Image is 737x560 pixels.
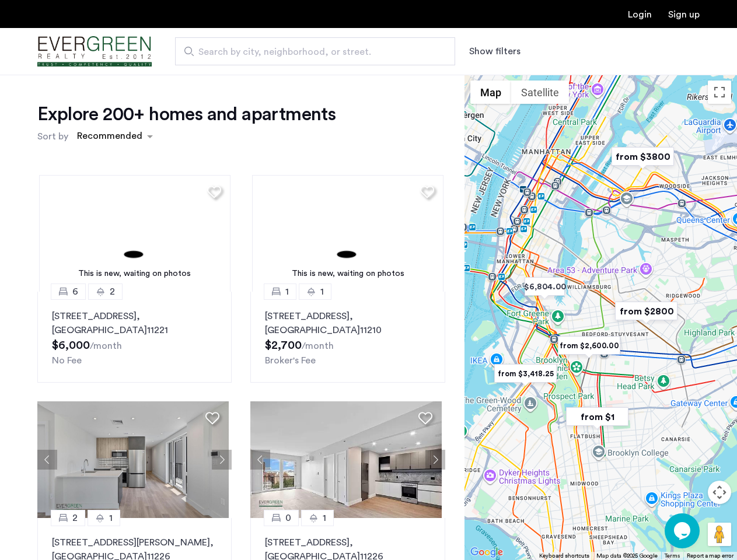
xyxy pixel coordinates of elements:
a: Open this area in Google Maps (opens a new window) [467,545,506,560]
img: 1.gif [39,175,230,292]
div: This is new, waiting on photos [45,268,225,280]
a: Terms (opens in new tab) [665,552,680,560]
span: Map data ©2025 Google [596,553,658,559]
span: Broker's Fee [265,356,316,365]
h1: Explore 200+ homes and apartments [37,103,336,126]
sub: /month [302,341,334,351]
img: Google [467,545,506,560]
button: Previous apartment [250,450,270,470]
a: 11[STREET_ADDRESS], [GEOGRAPHIC_DATA]11210Broker's Fee [250,292,445,383]
div: from $1 [561,404,633,430]
span: 1 [320,285,324,299]
div: Recommended [75,129,142,146]
button: Next apartment [212,450,232,470]
input: Apartment Search [175,37,455,65]
img: logo [37,30,152,73]
div: This is new, waiting on photos [258,268,438,280]
a: This is new, waiting on photos [252,175,443,292]
label: Sort by [37,129,68,143]
div: from $3,418.25 [490,360,561,387]
img: 1.gif [252,175,443,292]
span: 2 [110,285,115,299]
button: Drag Pegman onto the map to open Street View [708,523,731,546]
button: Map camera controls [708,481,731,504]
div: $6,804.00 [520,274,570,300]
sub: /month [90,341,122,351]
button: Toggle fullscreen view [708,80,731,104]
span: 1 [109,511,113,525]
a: Registration [668,10,700,19]
a: Login [628,10,652,19]
button: Show satellite imagery [511,80,569,104]
button: Keyboard shortcuts [539,552,589,560]
div: from $2,600.00 [553,332,625,359]
iframe: chat widget [665,513,702,548]
button: Previous apartment [37,450,57,470]
p: [STREET_ADDRESS] 11210 [265,309,430,337]
span: $2,700 [265,339,302,351]
span: 1 [323,511,326,525]
button: Show street map [470,80,511,104]
a: Report a map error [687,552,733,560]
span: 1 [285,285,289,299]
span: No Fee [52,356,82,365]
span: $6,000 [52,339,90,351]
a: 62[STREET_ADDRESS], [GEOGRAPHIC_DATA]11221No Fee [37,292,232,383]
div: from $3800 [607,143,679,170]
div: from $2800 [610,298,682,324]
ng-select: sort-apartment [71,126,159,147]
button: Next apartment [425,450,445,470]
button: Show or hide filters [469,44,521,58]
span: 0 [285,511,291,525]
p: [STREET_ADDRESS] 11221 [52,309,217,337]
span: 2 [72,511,78,525]
a: Cazamio Logo [37,30,152,73]
span: 6 [72,285,78,299]
img: 66a1adb6-6608-43dd-a245-dc7333f8b390_638824126198252652.jpeg [37,401,229,518]
a: This is new, waiting on photos [39,175,230,292]
span: Search by city, neighborhood, or street. [198,45,422,59]
img: 1999_638539805060545666.jpeg [250,401,442,518]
